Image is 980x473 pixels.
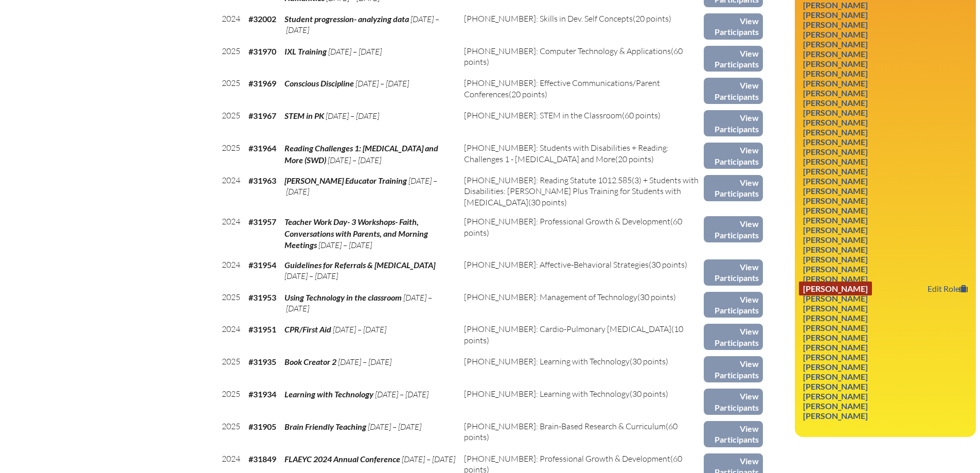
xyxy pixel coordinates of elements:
[799,272,872,286] a: [PERSON_NAME]
[704,324,763,350] a: View Participants
[248,422,276,431] b: #31905
[799,125,872,139] a: [PERSON_NAME]
[704,175,763,201] a: View Participants
[799,115,872,129] a: [PERSON_NAME]
[284,111,324,120] span: STEM in PK
[248,324,276,334] b: #31951
[248,454,276,464] b: #31849
[704,143,763,169] a: View Participants
[799,370,872,383] a: [PERSON_NAME]
[248,389,276,399] b: #31934
[355,78,409,89] span: [DATE] – [DATE]
[464,421,666,431] span: [PHONE_NUMBER]: Brain-Based Research & Curriculum
[460,171,704,212] td: (30 points)
[704,259,763,286] a: View Participants
[799,106,872,119] a: [PERSON_NAME]
[248,14,276,24] b: #32002
[284,292,402,302] span: Using Technology in the classroom
[218,9,244,42] td: 2024
[218,255,244,288] td: 2024
[284,454,400,464] span: FLAEYC 2024 Annual Conference
[799,135,872,149] a: [PERSON_NAME]
[284,389,373,399] span: Learning with Technology
[248,143,276,153] b: #31964
[464,324,671,334] span: [PHONE_NUMBER]: Cardio-Pulmonary [MEDICAL_DATA]
[799,301,872,315] a: [PERSON_NAME]
[799,409,872,423] a: [PERSON_NAME]
[799,311,872,325] a: [PERSON_NAME]
[248,217,276,226] b: #31957
[464,13,633,24] span: [PHONE_NUMBER]: Skills in Dev. Self Concepts
[799,96,872,110] a: [PERSON_NAME]
[799,86,872,100] a: [PERSON_NAME]
[284,176,407,185] span: [PERSON_NAME] Educator Training
[284,217,428,250] span: Teacher Work Day- 3 Workshops- Faith, Conversations with Parents, and Morning Meetings
[799,252,872,266] a: [PERSON_NAME]
[284,260,435,270] span: Guidelines for Referrals & [MEDICAL_DATA]
[284,14,439,35] span: [DATE] – [DATE]
[799,184,872,198] a: [PERSON_NAME]
[799,47,872,61] a: [PERSON_NAME]
[799,360,872,374] a: [PERSON_NAME]
[464,78,660,99] span: [PHONE_NUMBER]: Effective Communications/Parent Conferences
[218,212,244,255] td: 2024
[284,324,331,334] span: CPR/First Aid
[799,154,872,168] a: [PERSON_NAME]
[799,213,872,227] a: [PERSON_NAME]
[799,321,872,335] a: [PERSON_NAME]
[284,46,327,56] span: IXL Training
[704,46,763,72] a: View Participants
[248,260,276,270] b: #31954
[799,164,872,178] a: [PERSON_NAME]
[248,78,276,88] b: #31969
[799,145,872,159] a: [PERSON_NAME]
[704,356,763,382] a: View Participants
[218,42,244,74] td: 2025
[460,106,704,138] td: (60 points)
[218,106,244,138] td: 2025
[799,66,872,80] a: [PERSON_NAME]
[799,76,872,90] a: [PERSON_NAME]
[464,175,699,207] span: [PHONE_NUMBER]: Reading Statute 1012.585(3) + Students with Disabilities: [PERSON_NAME] Plus Trai...
[460,417,704,449] td: (60 points)
[799,194,872,207] a: [PERSON_NAME]
[402,454,455,464] span: [DATE] – [DATE]
[704,78,763,104] a: View Participants
[284,357,336,366] span: Book Creator 2
[368,422,421,432] span: [DATE] – [DATE]
[464,259,649,270] span: [PHONE_NUMBER]: Affective-Behavioral Strategies
[799,282,872,295] a: [PERSON_NAME]
[218,171,244,212] td: 2024
[284,78,354,88] span: Conscious Discipline
[799,17,872,31] a: [PERSON_NAME]
[464,216,670,226] span: [PHONE_NUMBER]: Professional Growth & Development
[799,37,872,51] a: [PERSON_NAME]
[284,143,438,164] span: Reading Challenges 1: [MEDICAL_DATA] and More (SWD)
[248,292,276,302] b: #31953
[799,8,872,22] a: [PERSON_NAME]
[218,138,244,171] td: 2025
[218,74,244,106] td: 2025
[464,356,630,366] span: [PHONE_NUMBER]: Learning with Technology
[799,350,872,364] a: [PERSON_NAME]
[318,240,372,250] span: [DATE] – [DATE]
[248,176,276,185] b: #31963
[923,282,972,295] a: Edit Role
[338,357,391,367] span: [DATE] – [DATE]
[464,110,622,120] span: [PHONE_NUMBER]: STEM in the Classroom
[248,357,276,366] b: #31935
[799,57,872,71] a: [PERSON_NAME]
[704,389,763,415] a: View Participants
[799,389,872,403] a: [PERSON_NAME]
[460,9,704,42] td: (20 points)
[218,417,244,449] td: 2025
[284,14,409,24] span: Student progression- analyzing data
[460,42,704,74] td: (60 points)
[464,143,669,164] span: [PHONE_NUMBER]: Students with Disabilities + Reading: Challenges 1 - [MEDICAL_DATA] and More
[799,223,872,237] a: [PERSON_NAME]
[218,384,244,417] td: 2025
[460,74,704,106] td: (20 points)
[460,138,704,171] td: (20 points)
[464,46,671,56] span: [PHONE_NUMBER]: Computer Technology & Applications
[460,352,704,384] td: (30 points)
